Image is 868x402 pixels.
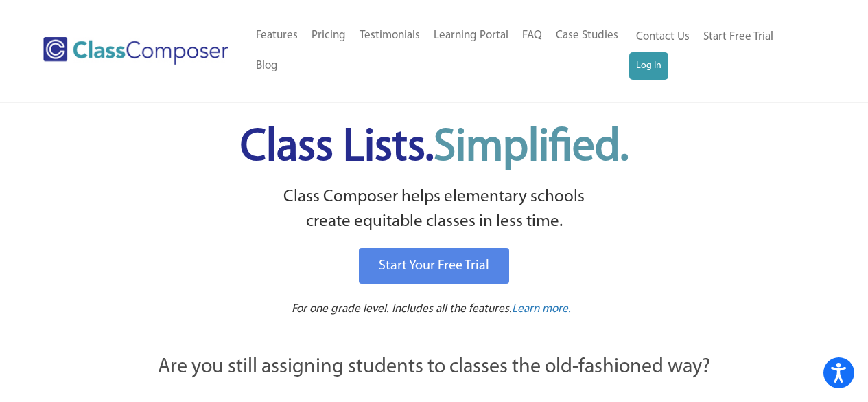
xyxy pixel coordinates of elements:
a: Learn more. [512,301,571,318]
a: FAQ [515,21,549,51]
img: Class Composer [43,37,228,65]
a: Start Free Trial [696,22,780,53]
nav: Header Menu [249,21,629,81]
a: Pricing [305,21,353,51]
p: Are you still assigning students to classes the old-fashioned way? [84,353,784,383]
a: Contact Us [629,22,696,52]
span: Simplified. [434,126,629,170]
span: For one grade level. Includes all the features. [292,303,512,315]
nav: Header Menu [629,22,814,80]
a: Case Studies [549,21,625,51]
span: Class Lists. [240,126,629,170]
a: Features [249,21,305,51]
a: Start Your Free Trial [359,248,509,284]
span: Learn more. [512,303,571,315]
a: Testimonials [353,21,427,51]
a: Learning Portal [427,21,515,51]
a: Log In [629,52,668,80]
a: Blog [249,51,285,81]
p: Class Composer helps elementary schools create equitable classes in less time. [82,185,786,235]
span: Start Your Free Trial [379,259,489,273]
